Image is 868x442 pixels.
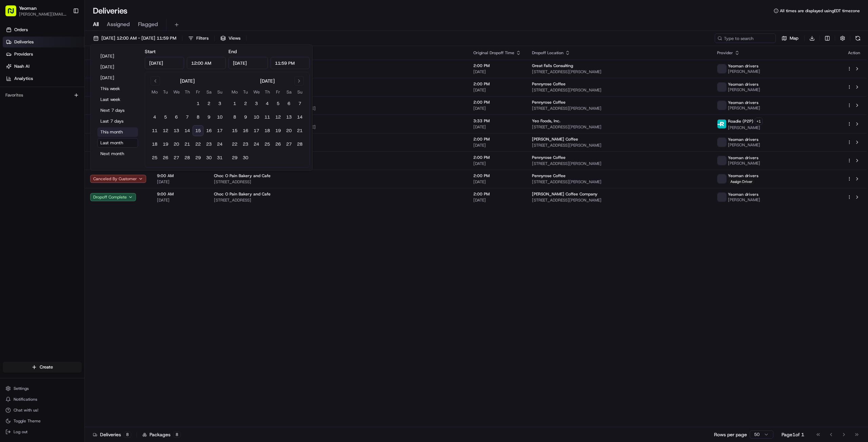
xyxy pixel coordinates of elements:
[7,99,12,104] div: 📗
[193,152,203,163] button: 29
[115,67,123,75] button: Start new chat
[262,98,273,109] button: 4
[532,161,706,166] span: [STREET_ADDRESS][PERSON_NAME]
[853,34,863,43] button: Refresh
[229,57,268,69] input: Date
[14,429,27,435] span: Log out
[294,125,305,136] button: 21
[180,78,195,84] div: [DATE]
[97,117,138,126] button: Last 7 days
[97,73,138,83] button: [DATE]
[473,106,521,111] span: [DATE]
[229,35,240,41] span: Views
[171,125,182,136] button: 13
[97,95,138,104] button: Last week
[48,114,82,120] a: Powered byPylon
[214,69,462,75] span: 1045 NJ-[STREET_ADDRESS]
[97,84,138,93] button: This week
[532,124,706,130] span: [STREET_ADDRESS][PERSON_NAME]
[271,57,310,69] input: Time
[283,98,294,109] button: 6
[193,98,203,109] button: 1
[7,7,20,20] img: Nash
[532,81,566,87] span: Pennyrose Coffee
[782,431,804,438] div: Page 1 of 1
[532,155,566,160] span: Pennyrose Coffee
[203,139,214,150] button: 23
[3,416,82,426] button: Toggle Theme
[473,50,514,56] span: Original Dropoff Time
[273,125,283,136] button: 19
[157,191,203,197] span: 9:00 AM
[473,87,521,93] span: [DATE]
[251,88,262,96] th: Wednesday
[473,161,521,166] span: [DATE]
[229,88,240,96] th: Monday
[229,139,240,150] button: 22
[532,50,564,56] span: Dropoff Location
[728,105,760,111] span: [PERSON_NAME]
[193,88,203,96] th: Friday
[14,386,29,391] span: Settings
[214,197,462,203] span: [STREET_ADDRESS]
[251,139,262,150] button: 24
[7,27,123,38] p: Welcome 👋
[273,98,283,109] button: 5
[14,418,41,424] span: Toggle Theme
[262,125,273,136] button: 18
[3,395,82,404] button: Notifications
[214,112,225,123] button: 10
[214,173,271,178] span: Choc O Pain Bakery and Cafe
[3,384,82,393] button: Settings
[251,98,262,109] button: 3
[193,112,203,123] button: 8
[3,73,84,84] a: Analytics
[149,139,160,150] button: 18
[532,106,706,111] span: [STREET_ADDRESS][PERSON_NAME]
[3,405,82,415] button: Chat with us!
[283,139,294,150] button: 27
[260,78,275,84] div: [DATE]
[182,125,193,136] button: 14
[149,88,160,96] th: Monday
[14,397,37,402] span: Notifications
[97,62,138,72] button: [DATE]
[532,118,560,124] span: Yeo Foods, Inc.
[473,197,521,203] span: [DATE]
[717,120,726,128] img: roadie-logo-v2.jpg
[262,88,273,96] th: Thursday
[107,20,130,28] span: Assigned
[251,112,262,123] button: 10
[214,124,462,130] span: [STREET_ADDRESS][PERSON_NAME][PERSON_NAME]
[728,161,760,166] span: [PERSON_NAME]
[40,364,53,370] span: Create
[214,179,462,185] span: [STREET_ADDRESS]
[151,76,160,86] button: Go to previous month
[193,125,203,136] button: 15
[728,173,758,178] span: Yeoman drivers
[157,197,203,203] span: [DATE]
[229,125,240,136] button: 15
[149,152,160,163] button: 25
[19,5,37,12] span: Yeoman
[532,100,566,105] span: Pennyrose Coffee
[532,69,706,75] span: [STREET_ADDRESS][PERSON_NAME]
[294,98,305,109] button: 7
[214,125,225,136] button: 17
[196,35,209,41] span: Filters
[14,98,52,105] span: Knowledge Base
[217,34,243,43] button: Views
[90,34,179,43] button: [DATE] 12:00 AM - [DATE] 11:59 PM
[473,136,521,142] span: 2:00 PM
[229,48,237,55] label: End
[728,178,755,185] span: Assign Driver
[3,49,84,60] a: Providers
[717,50,733,56] span: Provider
[294,112,305,123] button: 14
[171,112,182,123] button: 6
[532,191,597,197] span: [PERSON_NAME] Coffee Company
[847,50,861,56] div: Action
[93,5,127,16] h1: Deliveries
[780,8,860,14] span: All times are displayed using EDT timezone
[214,152,225,163] button: 31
